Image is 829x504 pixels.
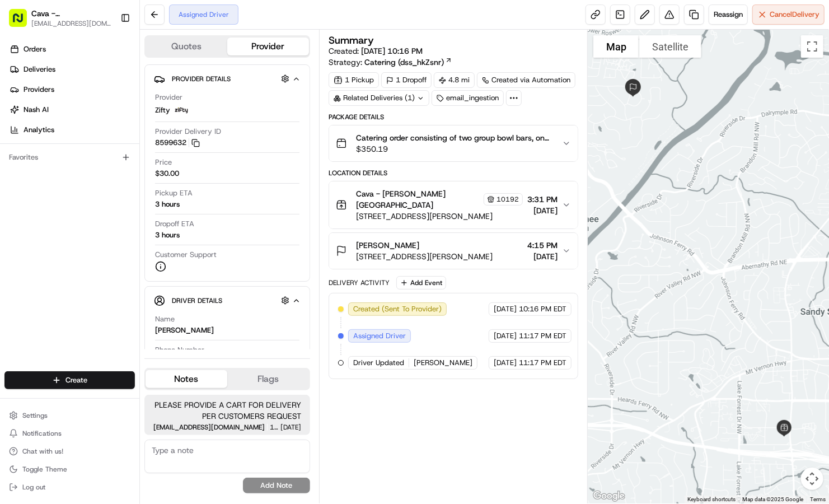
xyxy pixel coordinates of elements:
[24,125,54,135] span: Analytics
[497,195,519,204] span: 10192
[4,461,135,477] button: Toggle Theme
[90,245,184,265] a: 💻API Documentation
[414,358,472,368] span: [PERSON_NAME]
[155,188,193,198] span: Pickup ETA
[22,429,62,438] span: Notifications
[4,101,139,119] a: Nash AI
[153,399,301,422] span: PLEASE PROVIDE A CART FOR DELIVERY PER CUSTOMERS REQUEST
[353,358,404,368] span: Driver Updated
[519,358,566,368] span: 11:17 PM EDT
[329,45,423,57] span: Created:
[155,230,180,240] div: 3 hours
[364,57,444,68] span: Catering (dss_hkZsnr)
[79,277,135,286] a: Powered byPylon
[22,483,45,492] span: Log out
[227,38,309,55] button: Provider
[4,426,135,441] button: Notifications
[227,370,309,388] button: Flags
[4,60,139,78] a: Deliveries
[154,69,301,88] button: Provider Details
[4,148,135,166] div: Favorites
[11,193,29,211] img: Sandy Springs
[11,106,31,127] img: 1736555255976-a54dd68f-1ca7-489b-9aae-adbdc363a1c4
[121,173,125,182] span: •
[4,444,135,459] button: Chat with us!
[172,74,231,83] span: Provider Details
[155,314,175,324] span: Name
[155,127,221,137] span: Provider Delivery ID
[527,240,558,251] span: 4:15 PM
[154,291,301,310] button: Driver Details
[329,35,374,45] h3: Summary
[4,408,135,423] button: Settings
[155,92,182,102] span: Provider
[591,489,627,503] img: Google
[810,496,826,502] a: Terms (opens in new tab)
[381,72,432,88] div: 1 Dropoff
[527,251,558,262] span: [DATE]
[24,85,54,95] span: Providers
[155,219,194,229] span: Dropoff ETA
[519,304,566,314] span: 10:16 PM EDT
[770,10,819,20] span: Cancel Delivery
[22,250,86,261] span: Knowledge Base
[364,57,452,68] a: Catering (dss_hkZsnr)
[155,157,172,167] span: Price
[752,4,825,25] button: CancelDelivery
[155,345,204,355] span: Phone Number
[24,64,55,74] span: Deliveries
[593,35,639,58] button: Show street map
[687,496,736,503] button: Keyboard shortcuts
[527,205,558,216] span: [DATE]
[111,277,135,286] span: Pylon
[22,447,63,456] span: Chat with us!
[361,46,423,56] span: [DATE] 10:16 PM
[4,121,139,139] a: Analytics
[329,90,429,106] div: Related Deliveries (1)
[11,162,29,184] img: Wisdom Oko
[22,465,67,474] span: Toggle Theme
[639,35,701,58] button: Show satellite imagery
[11,251,20,260] div: 📗
[329,125,578,161] button: Catering order consisting of two group bowl bars, one with grilled chicken and another with falaf...
[128,173,151,182] span: [DATE]
[353,304,442,314] span: Created (Sent To Provider)
[174,143,204,156] button: See all
[356,132,553,143] span: Catering order consisting of two group bowl bars, one with grilled chicken and another with falaf...
[155,105,170,115] span: Zifty
[35,173,119,182] span: Wisdom [PERSON_NAME]
[22,411,48,420] span: Settings
[356,240,419,251] span: [PERSON_NAME]
[31,19,111,28] span: [EMAIL_ADDRESS][DOMAIN_NAME]
[161,203,184,212] span: [DATE]
[329,72,379,88] div: 1 Pickup
[22,174,31,183] img: 1736555255976-a54dd68f-1ca7-489b-9aae-adbdc363a1c4
[270,424,278,431] span: 12:38 PM
[155,250,217,260] span: Customer Support
[11,145,75,154] div: Past conversations
[175,104,188,117] img: zifty-logo-trans-sq.png
[709,4,748,25] button: Reassign
[4,371,135,389] button: Create
[434,72,475,88] div: 4.8 mi
[65,375,87,385] span: Create
[591,489,627,503] a: Open this area in Google Maps (opens a new window)
[154,203,158,212] span: •
[146,38,227,55] button: Quotes
[172,296,222,305] span: Driver Details
[329,113,578,122] div: Package Details
[95,251,104,260] div: 💻
[714,10,743,20] span: Reassign
[11,11,34,33] img: Nash
[477,72,575,88] a: Created via Automation
[494,304,517,314] span: [DATE]
[742,496,803,502] span: Map data ©2025 Google
[4,40,139,58] a: Orders
[190,110,204,123] button: Start new chat
[155,199,180,209] div: 3 hours
[356,143,553,155] span: $350.19
[31,8,111,19] span: Cava - [PERSON_NAME][GEOGRAPHIC_DATA]
[24,105,49,115] span: Nash AI
[356,188,481,211] span: Cava - [PERSON_NAME][GEOGRAPHIC_DATA]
